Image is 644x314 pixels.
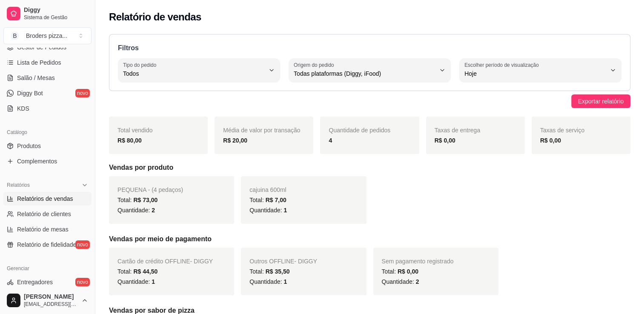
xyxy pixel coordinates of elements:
strong: R$ 0,00 [540,137,561,144]
span: Diggy [24,6,88,14]
label: Origem do pedido [294,61,337,69]
a: Relatório de clientes [3,207,92,221]
span: Sem pagamento registrado [382,258,454,265]
button: Exportar relatório [571,94,630,108]
label: Tipo do pedido [123,61,159,69]
span: [PERSON_NAME] [24,293,78,301]
span: Relatórios [7,182,30,188]
span: Relatórios de vendas [17,194,73,203]
span: Relatório de mesas [17,225,69,234]
span: Produtos [17,142,41,150]
span: Quantidade de pedidos [329,127,390,134]
button: Escolher período de visualizaçãoHoje [459,58,621,82]
span: Diggy Bot [17,89,43,97]
span: Outros OFFLINE - DIGGY [249,258,317,265]
span: Lista de Pedidos [17,58,61,67]
a: Complementos [3,154,92,168]
span: Entregadores [17,278,53,286]
label: Escolher período de visualização [464,61,541,69]
span: 1 [283,278,287,285]
strong: R$ 20,00 [223,137,247,144]
span: Sistema de Gestão [24,14,88,21]
span: R$ 44,50 [133,268,157,275]
span: 1 [283,207,287,214]
strong: 4 [329,137,332,144]
a: Produtos [3,139,92,153]
button: Tipo do pedidoTodos [118,58,280,82]
span: Quantidade: [117,207,155,214]
span: Total: [249,197,286,203]
span: cajuina 600ml [249,186,286,193]
span: 1 [152,278,155,285]
span: R$ 7,00 [266,197,286,203]
span: Total: [117,197,157,203]
div: Broders pizza ... [26,31,67,40]
a: Relatório de mesas [3,223,92,236]
span: R$ 0,00 [398,268,418,275]
span: Exportar relatório [578,97,624,106]
h5: Vendas por produto [109,163,630,173]
a: KDS [3,102,92,115]
button: [PERSON_NAME][EMAIL_ADDRESS][DOMAIN_NAME] [3,290,92,311]
span: Quantidade: [117,278,155,285]
span: Total vendido [117,127,153,134]
span: Quantidade: [249,207,287,214]
a: Relatório de fidelidadenovo [3,238,92,251]
h5: Vendas por meio de pagamento [109,234,630,244]
span: KDS [17,104,29,113]
span: Complementos [17,157,57,166]
a: DiggySistema de Gestão [3,3,92,24]
span: Total: [382,268,418,275]
strong: R$ 80,00 [117,137,142,144]
span: Relatório de fidelidade [17,240,76,249]
span: Cartão de crédito OFFLINE - DIGGY [117,258,213,265]
span: Total: [249,268,289,275]
a: Lista de Pedidos [3,56,92,69]
span: R$ 35,50 [266,268,290,275]
span: Total: [117,268,157,275]
span: Todas plataformas (Diggy, iFood) [294,69,435,78]
button: Select a team [3,27,92,44]
span: 2 [152,207,155,214]
span: PEQUENA - (4 pedaços) [117,186,183,193]
h2: Relatório de vendas [109,10,201,24]
span: Quantidade: [382,278,419,285]
a: Entregadoresnovo [3,275,92,289]
span: Todos [123,69,265,78]
div: Gerenciar [3,262,92,275]
span: 2 [416,278,419,285]
strong: R$ 0,00 [435,137,455,144]
a: Relatórios de vendas [3,192,92,206]
a: Diggy Botnovo [3,86,92,100]
span: Média de valor por transação [223,127,300,134]
a: Salão / Mesas [3,71,92,85]
span: B [11,31,19,40]
p: Filtros [118,43,621,53]
div: Catálogo [3,126,92,139]
span: Taxas de entrega [435,127,480,134]
span: R$ 73,00 [133,197,157,203]
span: Quantidade: [249,278,287,285]
span: Relatório de clientes [17,210,71,218]
button: Origem do pedidoTodas plataformas (Diggy, iFood) [289,58,451,82]
span: Hoje [464,69,606,78]
span: [EMAIL_ADDRESS][DOMAIN_NAME] [24,301,78,308]
span: Taxas de serviço [540,127,584,134]
span: Salão / Mesas [17,74,55,82]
